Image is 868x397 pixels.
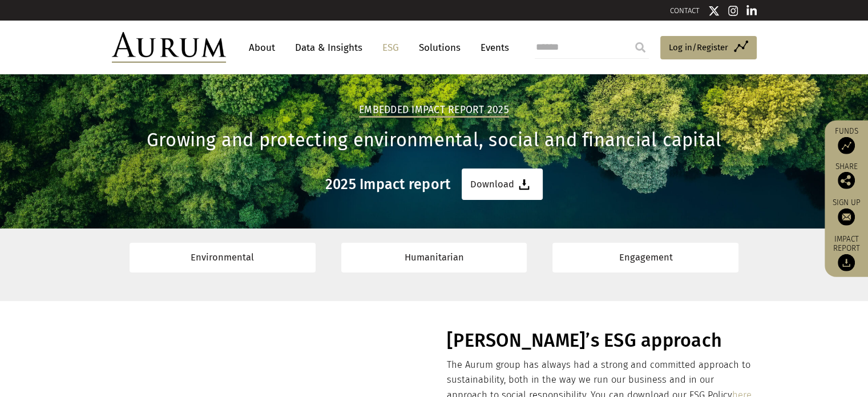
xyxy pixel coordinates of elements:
[830,126,862,154] a: Funds
[838,208,855,225] img: Sign up to our newsletter
[708,5,720,17] img: Twitter icon
[341,243,527,272] a: Humanitarian
[377,37,405,58] a: ESG
[325,176,451,193] h3: 2025 Impact report
[447,330,753,352] h1: [PERSON_NAME]’s ESG approach
[746,5,757,17] img: Linkedin icon
[669,41,728,54] span: Log in/Register
[670,6,700,15] a: CONTACT
[838,171,855,189] img: Share this post
[359,104,509,118] h2: Embedded Impact report 2025
[130,243,316,272] a: Environmental
[629,36,652,59] input: Submit
[112,32,226,63] img: Aurum
[289,37,368,58] a: Data & Insights
[830,197,862,225] a: Sign up
[830,234,862,271] a: Impact report
[830,162,862,189] div: Share
[475,37,509,58] a: Events
[552,243,738,272] a: Engagement
[112,129,757,151] h1: Growing and protecting environmental, social and financial capital
[462,169,543,200] a: Download
[728,5,738,17] img: Instagram icon
[838,137,855,154] img: Access Funds
[413,37,466,58] a: Solutions
[660,36,757,60] a: Log in/Register
[243,37,281,58] a: About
